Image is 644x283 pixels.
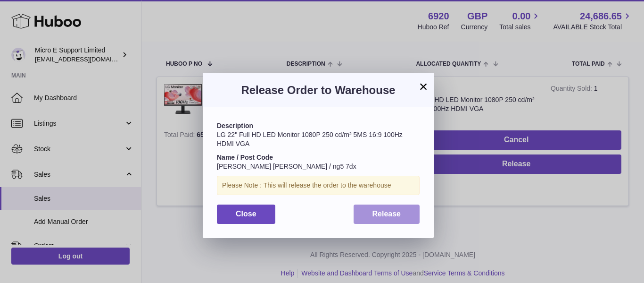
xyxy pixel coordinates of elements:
strong: Name / Post Code [217,154,273,161]
button: Release [354,205,420,224]
button: × [418,81,429,92]
span: Release [372,210,401,218]
h3: Release Order to Warehouse [217,83,420,98]
span: [PERSON_NAME] [PERSON_NAME] / ng5 7dx [217,163,356,170]
span: Close [236,210,256,218]
button: Close [217,205,275,224]
strong: Description [217,122,253,129]
div: Please Note : This will release the order to the warehouse [217,176,420,195]
span: LG 22" Full HD LED Monitor 1080P 250 cd/m² 5MS 16:9 100Hz HDMI VGA [217,131,403,147]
